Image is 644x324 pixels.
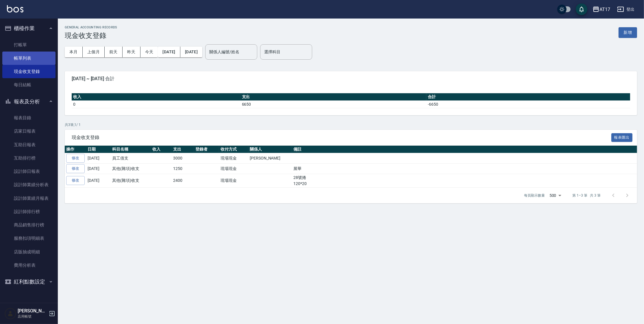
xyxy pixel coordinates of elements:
[426,93,630,101] th: 合計
[72,76,630,82] span: [DATE] ~ [DATE] 合計
[619,27,637,38] button: 新增
[65,122,637,127] p: 共 3 筆, 1 / 1
[172,146,194,153] th: 支出
[2,94,55,109] button: 報表及分析
[2,138,55,151] a: 互助日報表
[86,174,111,187] td: [DATE]
[111,153,151,164] td: 員工借支
[172,164,194,174] td: 1250
[194,146,219,153] th: 登錄者
[2,38,55,52] a: 打帳單
[172,174,194,187] td: 2400
[2,165,55,178] a: 設計師日報表
[599,6,610,13] div: AT17
[2,21,55,36] button: 櫃檯作業
[248,146,292,153] th: 關係人
[219,153,248,164] td: 現場現金
[573,193,601,198] p: 第 1–3 筆 共 3 筆
[72,100,240,108] td: 0
[611,134,633,140] a: 報表匯出
[72,135,611,140] span: 現金收支登錄
[292,174,637,187] td: 28號捲 120*20
[5,308,16,319] img: Person
[65,146,86,153] th: 操作
[2,178,55,191] a: 設計師業績分析表
[18,308,47,314] h5: [PERSON_NAME]
[2,218,55,232] a: 商品銷售排行榜
[180,47,202,57] button: [DATE]
[172,153,194,164] td: 3000
[219,164,248,174] td: 現場現金
[2,205,55,218] a: 設計師排行榜
[2,52,55,65] a: 帳單列表
[2,259,55,272] a: 費用分析表
[105,47,123,57] button: 前天
[2,151,55,165] a: 互助排行榜
[86,153,111,164] td: [DATE]
[65,47,83,57] button: 本月
[2,245,55,259] a: 店販抽成明細
[2,78,55,91] a: 每日結帳
[111,174,151,187] td: 其他(雜項)收支
[65,32,117,40] h3: 現金收支登錄
[111,164,151,174] td: 其他(雜項)收支
[219,174,248,187] td: 現場現金
[111,146,151,153] th: 科目名稱
[240,100,427,108] td: 6650
[66,154,85,163] a: 修改
[86,164,111,174] td: [DATE]
[140,47,158,57] button: 今天
[2,125,55,138] a: 店家日報表
[219,146,248,153] th: 收付方式
[547,188,563,203] div: 500
[2,274,55,289] button: 紅利點數設定
[248,153,292,164] td: [PERSON_NAME]
[426,100,630,108] td: -6650
[611,133,633,142] button: 報表匯出
[72,93,240,101] th: 收入
[66,176,85,185] a: 修改
[158,47,180,57] button: [DATE]
[83,47,105,57] button: 上個月
[619,30,637,35] a: 新增
[615,4,637,15] button: 登出
[2,232,55,245] a: 服務扣項明細表
[65,25,117,29] h2: GENERAL ACCOUNTING RECORDS
[86,146,111,153] th: 日期
[576,3,587,15] button: save
[292,164,637,174] td: 展華
[66,164,85,173] a: 修改
[151,146,172,153] th: 收入
[7,5,23,12] img: Logo
[2,192,55,205] a: 設計師業績月報表
[123,47,140,57] button: 昨天
[590,3,612,15] button: AT17
[240,93,427,101] th: 支出
[18,314,47,319] p: 店用帳號
[2,65,55,78] a: 現金收支登錄
[524,193,545,198] p: 每頁顯示數量
[2,111,55,125] a: 報表目錄
[292,146,637,153] th: 備註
